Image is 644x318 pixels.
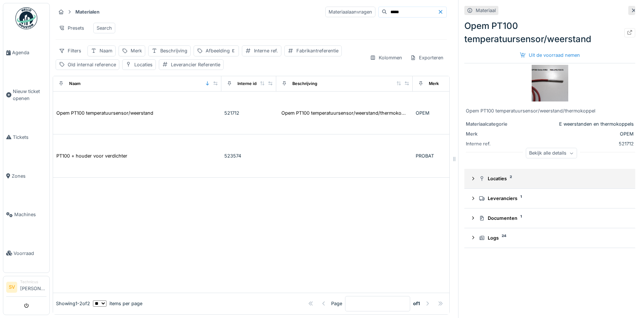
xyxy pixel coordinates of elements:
div: Technicus [20,279,46,285]
div: E weerstanden en thermokoppels [524,121,634,127]
div: Beschrijving [160,47,187,54]
div: Materiaal [476,7,496,14]
div: Uit de voorraad nemen [517,50,583,60]
a: Nieuw ticket openen [3,72,49,118]
div: Page [331,300,342,307]
div: 521712 [224,110,273,117]
div: Old internal reference [68,61,116,68]
span: Nieuw ticket openen [13,88,46,102]
div: Afbeelding [206,47,236,54]
div: Naam [69,81,80,87]
li: [PERSON_NAME] [20,279,46,295]
summary: Locaties2 [467,172,632,185]
div: Interne ref. [254,47,278,54]
a: Agenda [3,33,49,72]
div: Opem PT100 temperatuursensor/weerstand/thermoko... [281,110,406,117]
div: Opem PT100 temperatuursensor/weerstand [464,19,635,46]
div: PROBAT [416,152,465,159]
summary: Leveranciers1 [467,192,632,205]
div: Interne identificator [237,81,277,87]
div: 521712 [524,140,634,147]
span: Agenda [12,49,46,56]
div: Materiaalcategorie [466,121,521,127]
div: Locaties [479,175,626,182]
div: Beschrijving [292,81,317,87]
span: Machines [14,211,46,218]
span: Tickets [13,134,46,141]
div: Presets [56,23,87,33]
div: Opem PT100 temperatuursensor/weerstand/thermokoppel [466,107,634,114]
div: Locaties [134,61,153,68]
div: Merk [466,130,521,137]
a: Zones [3,156,49,195]
div: Search [97,25,112,32]
div: Showing 1 - 2 of 2 [56,300,90,307]
div: Kolommen [367,52,405,63]
div: items per page [93,300,142,307]
div: OPEM [416,110,465,117]
a: Tickets [3,118,49,157]
a: SV Technicus[PERSON_NAME] [6,279,46,297]
div: PT100 + houder voor verdichter [56,152,127,159]
div: Logs [479,234,626,241]
div: Merk [429,81,439,87]
summary: Documenten1 [467,211,632,225]
div: Fabrikantreferentie [296,47,338,54]
div: OPEM [524,130,634,137]
div: Bekijk alle details [526,148,577,159]
strong: of 1 [413,300,420,307]
div: Exporteren [407,52,447,63]
img: Badge_color-CXgf-gQk.svg [15,7,37,29]
div: Naam [100,47,112,54]
div: Leveranciers [479,195,626,202]
div: Leverancier Referentie [171,61,220,68]
div: Interne ref. [466,140,521,147]
summary: Logs24 [467,231,632,245]
div: Filters [56,45,85,56]
div: Materiaalaanvragen [325,7,375,17]
span: Voorraad [14,250,46,257]
img: Opem PT100 temperatuursensor/weerstand [532,65,568,101]
a: Voorraad [3,234,49,273]
strong: Materialen [72,8,102,15]
div: Opem PT100 temperatuursensor/weerstand [56,110,153,117]
li: SV [6,282,17,293]
div: 523574 [224,152,273,159]
div: Merk [131,47,142,54]
div: Documenten [479,215,626,222]
span: Zones [12,173,46,180]
a: Machines [3,195,49,234]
